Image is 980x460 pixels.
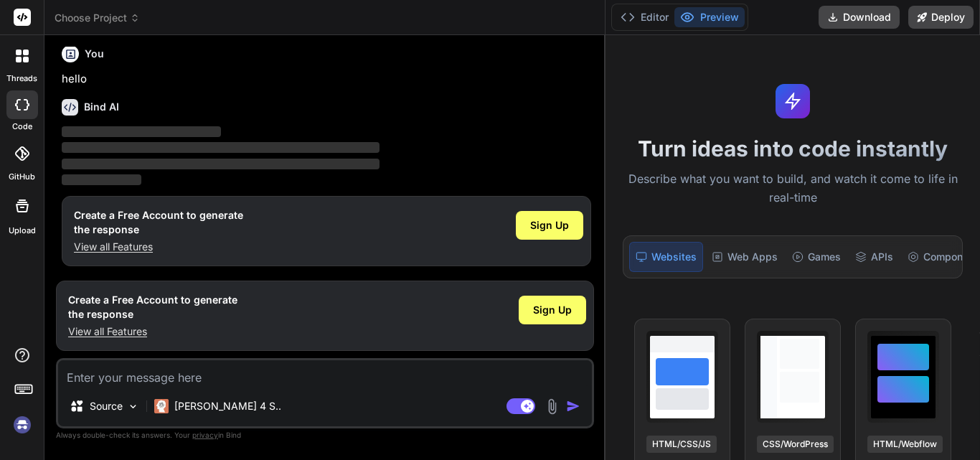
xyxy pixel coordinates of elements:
[85,47,104,61] h6: You
[10,413,34,437] img: signin
[56,428,594,442] p: Always double-check its answers. Your in Bind
[55,11,140,25] span: Choose Project
[174,399,281,413] p: [PERSON_NAME] 4 S..
[62,71,591,88] p: hello
[9,171,35,183] label: GitHub
[566,399,580,413] img: icon
[127,400,139,413] img: Pick Models
[68,324,237,339] p: View all Features
[757,436,834,453] div: CSS/WordPress
[90,399,123,413] p: Source
[62,174,141,185] span: ‌
[530,218,569,233] span: Sign Up
[819,6,900,29] button: Download
[867,436,943,453] div: HTML/Webflow
[192,431,218,439] span: privacy
[544,398,560,415] img: attachment
[68,293,237,321] h1: Create a Free Account to generate the response
[706,242,783,272] div: Web Apps
[62,159,380,169] span: ‌
[646,436,717,453] div: HTML/CSS/JS
[615,7,674,27] button: Editor
[849,242,899,272] div: APIs
[74,240,243,254] p: View all Features
[533,303,572,317] span: Sign Up
[84,100,119,114] h6: Bind AI
[74,208,243,237] h1: Create a Free Account to generate the response
[786,242,847,272] div: Games
[154,399,169,413] img: Claude 4 Sonnet
[908,6,974,29] button: Deploy
[9,225,36,237] label: Upload
[614,136,971,161] h1: Turn ideas into code instantly
[614,170,971,207] p: Describe what you want to build, and watch it come to life in real-time
[62,126,221,137] span: ‌
[674,7,745,27] button: Preview
[12,121,32,133] label: code
[629,242,703,272] div: Websites
[62,142,380,153] span: ‌
[6,72,37,85] label: threads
